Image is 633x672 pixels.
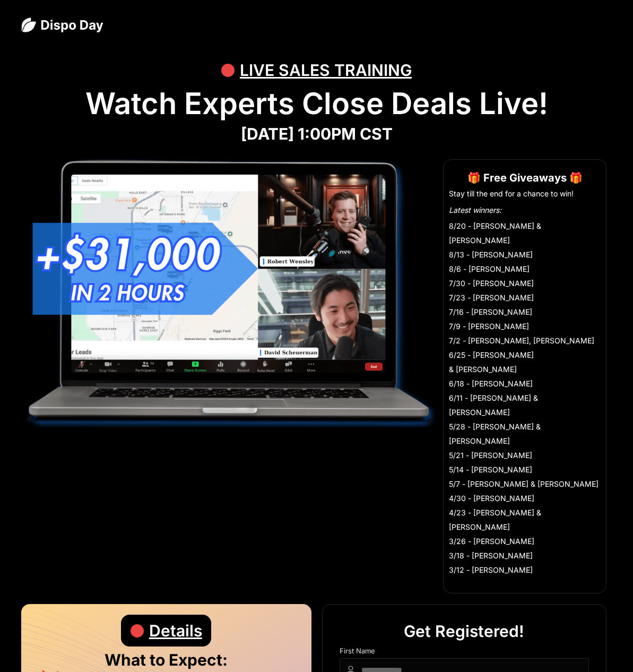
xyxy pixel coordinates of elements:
[105,650,228,669] strong: What to Expect:
[21,86,612,122] h1: Watch Experts Close Deals Live!
[340,647,589,658] div: First Name
[149,615,202,647] div: Details
[449,205,501,214] em: Latest winners:
[449,188,601,199] li: Stay till the end for a chance to win!
[241,124,393,143] strong: [DATE] 1:00PM CST
[449,219,601,577] li: 8/20 - [PERSON_NAME] & [PERSON_NAME] 8/13 - [PERSON_NAME] 8/6 - [PERSON_NAME] 7/30 - [PERSON_NAME...
[240,54,412,86] div: LIVE SALES TRAINING
[404,615,524,647] div: Get Registered!
[467,171,583,184] strong: 🎁 Free Giveaways 🎁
